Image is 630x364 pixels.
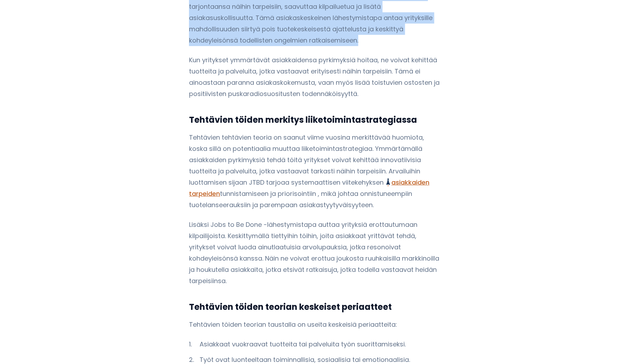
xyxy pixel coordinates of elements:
font: Kun yritykset ymmärtävät asiakkaidensa pyrkimyksiä hoitaa, ne voivat kehittää tuotteita ja palvel... [189,56,440,98]
font: Tehtävien töiden merkitys liiketoimintastrategiassa [189,114,417,126]
font: Tehtävien tehtävien teoria on saanut viime vuosina merkittävää huomiota, koska sillä on potentiaa... [189,133,424,187]
font: Työt ovat luonteeltaan toiminnallisia, sosiaalisia tai emotionaalisia. [200,355,410,364]
font: Tehtävien töiden teorian keskeiset periaatteet [189,301,392,313]
font: tunnistamiseen ja priorisointiin , mikä johtaa onnistuneempiin tuotelanseerauksiin ja parempaan a... [189,189,412,209]
font: Asiakkaat vuokraavat tuotteita tai palveluita työn suorittamiseksi. [200,340,406,349]
font: Lisäksi Jobs to Be Done -lähestymistapa auttaa yrityksiä erottautumaan kilpailijoista. Keskittymä... [189,220,439,285]
font: Tehtävien töiden teorian taustalla on useita keskeisiä periaatteita: [189,320,397,329]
